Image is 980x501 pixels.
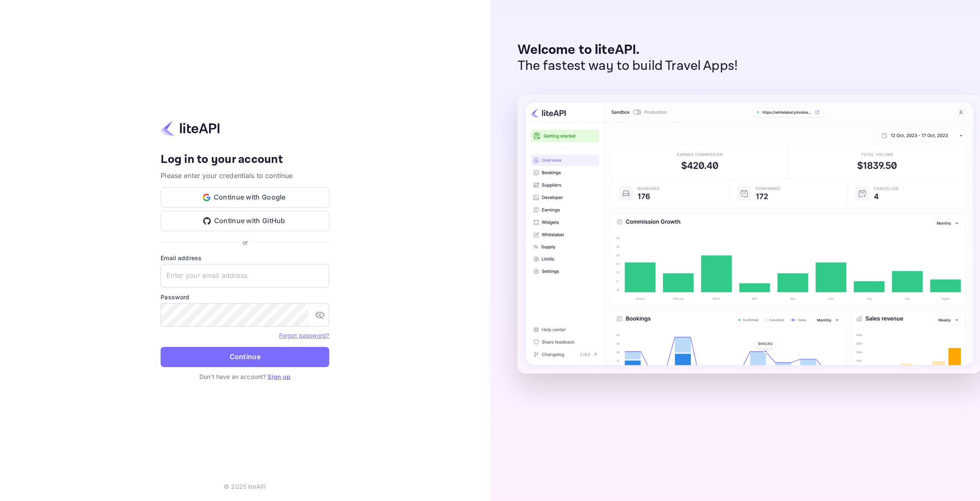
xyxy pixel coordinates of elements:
[268,373,290,380] a: Sign up
[161,120,220,136] img: liteapi
[518,58,738,74] p: The fastest way to build Travel Apps!
[311,306,328,323] button: toggle password visibility
[279,332,329,339] a: Forget password?
[161,293,329,301] label: Password
[518,42,738,58] p: Welcome to liteAPI.
[161,211,329,231] button: Continue with GitHub
[242,238,248,247] p: or
[161,253,329,262] label: Email address
[161,187,329,208] button: Continue with Google
[161,171,329,181] p: Please enter your credentials to continue
[161,372,329,381] p: Don't have an account?
[161,347,329,367] button: Continue
[224,482,266,491] p: © 2025 liteAPI
[161,152,329,167] h4: Log in to your account
[161,264,329,288] input: Enter your email address
[279,331,329,339] a: Forget password?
